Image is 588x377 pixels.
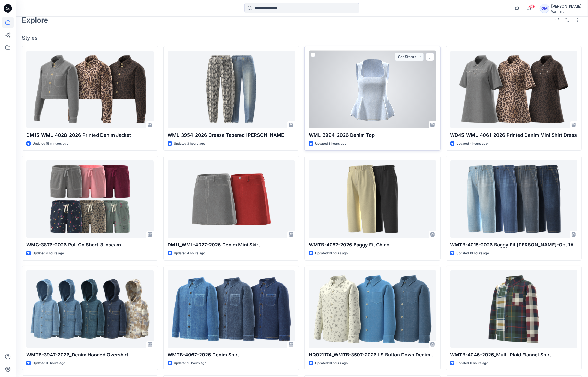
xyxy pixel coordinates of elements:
[174,141,205,146] p: Updated 3 hours ago
[22,16,48,24] h2: Explore
[174,251,205,256] p: Updated 4 hours ago
[33,361,65,366] p: Updated 10 hours ago
[551,3,581,9] div: [PERSON_NAME]
[26,160,154,238] a: WMG-3876-2026 Pull On Short-3 Inseam
[26,241,154,249] p: WMG-3876-2026 Pull On Short-3 Inseam
[529,4,535,9] span: 58
[168,160,295,238] a: DM11_WML-4027-2026 Denim Mini Skirt
[168,241,295,249] p: DM11_WML-4027-2026 Denim Mini Skirt
[315,141,346,146] p: Updated 3 hours ago
[168,270,295,348] a: WMTB-4067-2026 Denim Shirt
[309,241,436,249] p: WMTB-4057-2026 Baggy Fit Chino
[457,361,488,366] p: Updated 11 hours ago
[450,160,578,238] a: WMTB-4015-2026 Baggy Fit Jean-Opt 1A
[450,241,578,249] p: WMTB-4015-2026 Baggy Fit [PERSON_NAME]-Opt 1A
[315,361,348,366] p: Updated 10 hours ago
[551,9,581,13] div: Walmart
[309,351,436,359] p: HQ021174_WMTB-3507-2026 LS Button Down Denim Shirt
[450,270,578,348] a: WMTB-4046-2026_Multi-Plaid Flannel Shirt
[309,132,436,139] p: WML-3994-2026 Denim Top
[309,51,436,128] a: WML-3994-2026 Denim Top
[457,141,488,146] p: Updated 4 hours ago
[168,132,295,139] p: WML-3954-2026 Crease Tapered [PERSON_NAME]
[168,351,295,359] p: WMTB-4067-2026 Denim Shirt
[33,141,68,146] p: Updated 15 minutes ago
[33,251,64,256] p: Updated 4 hours ago
[315,251,348,256] p: Updated 10 hours ago
[450,51,578,128] a: WD45_WML-4061-2026 Printed Denim Mini Shirt Dress
[450,132,578,139] p: WD45_WML-4061-2026 Printed Denim Mini Shirt Dress
[26,351,154,359] p: WMTB-3947-2026_Denim Hooded Overshirt
[26,132,154,139] p: DM15_WML-4028-2026 Printed Denim Jacket
[540,4,549,13] div: GM
[168,51,295,128] a: WML-3954-2026 Crease Tapered Jean
[174,361,207,366] p: Updated 10 hours ago
[450,351,578,359] p: WMTB-4046-2026_Multi-Plaid Flannel Shirt
[309,270,436,348] a: HQ021174_WMTB-3507-2026 LS Button Down Denim Shirt
[309,160,436,238] a: WMTB-4057-2026 Baggy Fit Chino
[457,251,489,256] p: Updated 10 hours ago
[26,51,154,128] a: DM15_WML-4028-2026 Printed Denim Jacket
[26,270,154,348] a: WMTB-3947-2026_Denim Hooded Overshirt
[22,35,582,41] h4: Styles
